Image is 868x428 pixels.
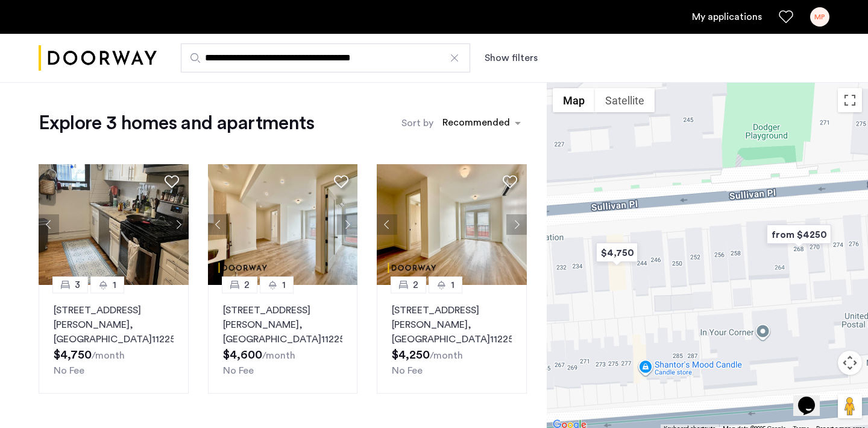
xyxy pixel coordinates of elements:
[430,351,463,360] sub: /month
[223,366,254,375] span: No Fee
[838,88,862,112] button: Toggle fullscreen view
[485,51,538,65] button: Show or hide filters
[54,366,84,375] span: No Fee
[392,349,430,361] span: $4,250
[39,36,157,81] img: logo
[168,214,189,235] button: Next apartment
[92,351,125,360] sub: /month
[591,239,643,266] div: $4,750
[39,214,59,235] button: Previous apartment
[779,10,793,24] a: Favorites
[39,164,189,285] img: 360ac8f6-4482-47b0-bc3d-3cb89b569d10_638878433852171685.jpeg
[54,303,174,347] p: [STREET_ADDRESS][PERSON_NAME] 11225
[810,7,829,27] div: MP
[838,394,862,418] button: Drag Pegman onto the map to open Street View
[692,10,762,24] a: My application
[506,214,527,235] button: Next apartment
[413,278,418,292] span: 2
[39,285,189,394] a: 31[STREET_ADDRESS][PERSON_NAME], [GEOGRAPHIC_DATA]11225No Fee
[282,278,286,292] span: 1
[377,164,527,285] img: 360ac8f6-4482-47b0-bc3d-3cb89b569d10_638860219804810267.jpeg
[39,36,157,81] a: Cazamio logo
[392,303,512,347] p: [STREET_ADDRESS][PERSON_NAME] 11225
[337,214,357,235] button: Next apartment
[75,278,80,292] span: 3
[208,285,358,394] a: 21[STREET_ADDRESS][PERSON_NAME], [GEOGRAPHIC_DATA]11225No Fee
[392,366,423,375] span: No Fee
[553,88,595,112] button: Show street map
[377,214,397,235] button: Previous apartment
[223,303,343,347] p: [STREET_ADDRESS][PERSON_NAME] 11225
[223,349,262,361] span: $4,600
[39,111,314,135] h1: Explore 3 homes and apartments
[262,351,295,360] sub: /month
[441,115,510,133] div: Recommended
[54,349,92,361] span: $4,750
[208,164,358,285] img: 360ac8f6-4482-47b0-bc3d-3cb89b569d10_638860219500754318.jpeg
[762,221,836,248] div: from $4250
[113,278,116,292] span: 1
[436,112,527,134] ng-select: sort-apartment
[181,43,470,72] input: Apartment Search
[793,380,832,416] iframe: chat widget
[377,285,527,394] a: 21[STREET_ADDRESS][PERSON_NAME], [GEOGRAPHIC_DATA]11225No Fee
[451,278,454,292] span: 1
[208,214,228,235] button: Previous apartment
[244,278,250,292] span: 2
[838,351,862,375] button: Map camera controls
[595,88,655,112] button: Show satellite imagery
[401,116,433,130] label: Sort by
